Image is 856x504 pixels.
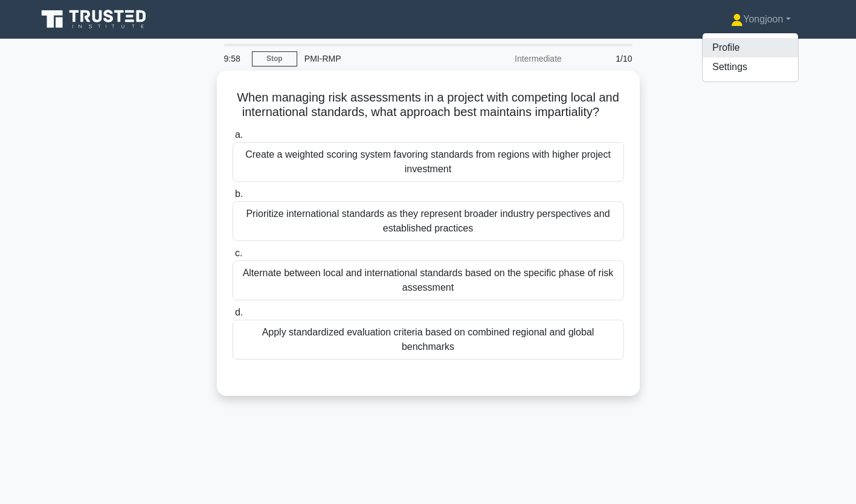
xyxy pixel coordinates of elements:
div: Apply standardized evaluation criteria based on combined regional and global benchmarks [233,320,624,360]
a: Stop [252,51,297,66]
a: Settings [703,57,798,77]
span: c. [235,248,242,258]
div: Intermediate [463,47,569,71]
div: Prioritize international standards as they represent broader industry perspectives and establishe... [233,201,624,241]
a: Profile [703,38,798,57]
div: Alternate between local and international standards based on the specific phase of risk assessment [233,260,624,300]
span: b. [235,189,243,199]
span: d. [235,307,243,317]
div: 9:58 [217,47,252,71]
ul: Yongjoon [702,33,799,82]
div: Create a weighted scoring system favoring standards from regions with higher project investment [233,142,624,182]
span: a. [235,129,243,140]
h5: When managing risk assessments in a project with competing local and international standards, wha... [231,90,625,120]
div: 1/10 [569,47,640,71]
a: Yongjoon [702,7,819,31]
div: PMI-RMP [297,47,463,71]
